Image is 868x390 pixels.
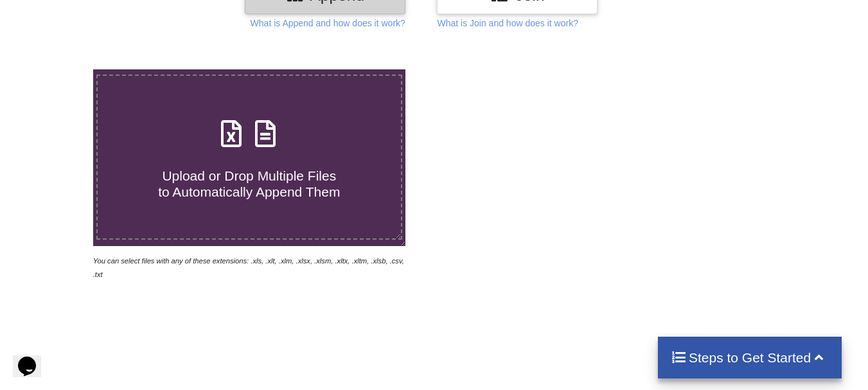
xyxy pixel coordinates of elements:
i: You can select files with any of these extensions: .xls, .xlt, .xlm, .xlsx, .xlsm, .xltx, .xltm, ... [93,257,404,278]
p: What is Join and how does it work? [437,17,578,30]
p: What is Append and how does it work? [251,17,405,30]
span: Upload or Drop Multiple Files to Automatically Append Them [158,168,340,199]
h4: Steps to Get Started [671,350,829,366]
iframe: chat widget [13,339,54,377]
